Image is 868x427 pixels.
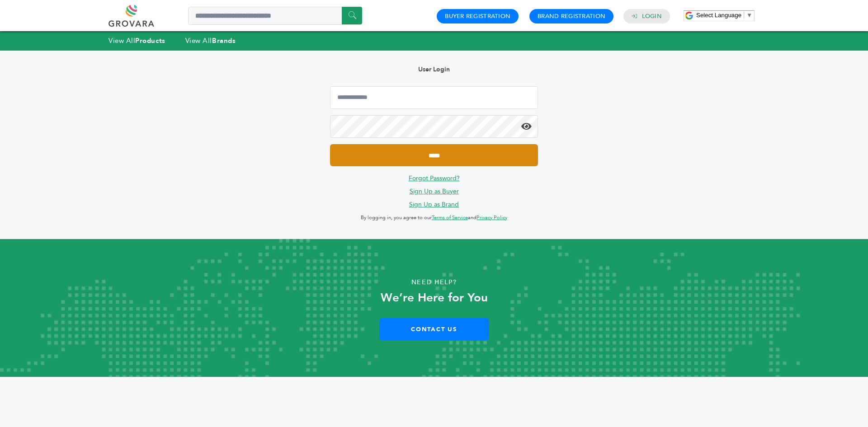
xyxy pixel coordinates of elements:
a: Sign Up as Buyer [410,187,459,196]
input: Email Address [330,86,538,109]
strong: We’re Here for You [381,290,488,306]
span: ▼ [746,12,752,19]
a: Buyer Registration [445,12,510,20]
a: Login [642,12,662,20]
a: Sign Up as Brand [409,200,459,209]
b: User Login [418,65,450,74]
a: View AllProducts [108,36,165,45]
a: Select Language​ [696,12,752,19]
input: Search a product or brand... [188,7,362,25]
p: By logging in, you agree to our and [330,212,538,223]
a: Terms of Service [432,214,468,221]
span: Select Language [696,12,741,19]
a: Forgot Password? [409,174,460,183]
strong: Brands [212,36,236,45]
a: Contact Us [379,318,489,340]
a: Brand Registration [538,12,605,20]
p: Need Help? [43,276,825,289]
a: View AllBrands [185,36,236,45]
a: Privacy Policy [476,214,507,221]
strong: Products [135,36,165,45]
input: Password [330,115,538,138]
